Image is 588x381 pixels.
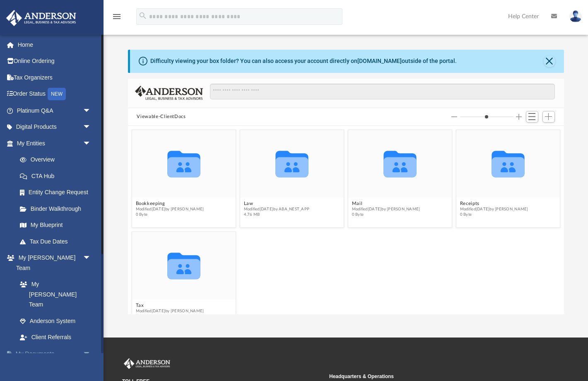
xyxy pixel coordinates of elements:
a: Home [6,36,104,53]
a: Digital Productsarrow_drop_down [6,119,104,135]
a: Online Ordering [6,53,104,70]
i: menu [112,12,122,22]
a: Binder Walkthrough [12,200,104,217]
a: My [PERSON_NAME] Team [12,276,95,313]
span: Modified [DATE] by [PERSON_NAME] [135,309,204,314]
a: Overview [12,152,104,168]
span: arrow_drop_down [83,102,99,119]
span: 0 Byte [135,314,204,319]
a: Client Referrals [12,329,99,346]
button: Increase column size [516,114,522,120]
a: CTA Hub [12,168,104,184]
span: 0 Byte [352,212,420,217]
button: Bookkeeping [135,201,204,207]
span: 4.76 MB [243,212,309,217]
button: Close [544,55,555,67]
a: My Documentsarrow_drop_down [6,345,104,362]
a: Entity Change Request [12,184,104,201]
button: Tax [135,303,204,309]
span: arrow_drop_down [83,119,99,136]
a: My Entitiesarrow_drop_down [6,135,104,152]
button: Mail [352,201,420,207]
div: NEW [48,88,66,100]
a: [DOMAIN_NAME] [357,58,402,64]
span: arrow_drop_down [83,250,99,267]
a: My Blueprint [12,217,99,234]
button: Viewable-ClientDocs [137,113,186,121]
div: grid [128,126,564,314]
i: search [138,11,147,20]
a: Anderson System [12,313,99,329]
button: Add [542,111,555,123]
a: Order StatusNEW [6,86,104,103]
span: Modified [DATE] by [PERSON_NAME] [352,207,420,212]
button: Law [243,201,309,207]
span: Modified [DATE] by [PERSON_NAME] [135,207,204,212]
small: Headquarters & Operations [329,373,530,380]
img: Anderson Advisors Platinum Portal [122,358,172,369]
button: Switch to List View [526,111,538,123]
a: My [PERSON_NAME] Teamarrow_drop_down [6,250,99,276]
a: menu [112,16,122,22]
img: User Pic [569,10,582,22]
a: Platinum Q&Aarrow_drop_down [6,102,104,119]
button: Decrease column size [451,114,457,120]
span: arrow_drop_down [83,135,99,152]
div: Difficulty viewing your box folder? You can also access your account directly on outside of the p... [150,57,457,65]
img: Anderson Advisors Platinum Portal [4,10,79,26]
a: Tax Due Dates [12,233,104,250]
input: Column size [460,114,513,120]
button: Receipts [460,201,528,207]
input: Search files and folders [210,84,554,99]
a: Tax Organizers [6,69,104,86]
span: 0 Byte [135,212,204,217]
span: 0 Byte [460,212,528,217]
span: Modified [DATE] by ABA_NEST_APP [243,207,309,212]
span: Modified [DATE] by [PERSON_NAME] [460,207,528,212]
span: arrow_drop_down [83,345,99,362]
